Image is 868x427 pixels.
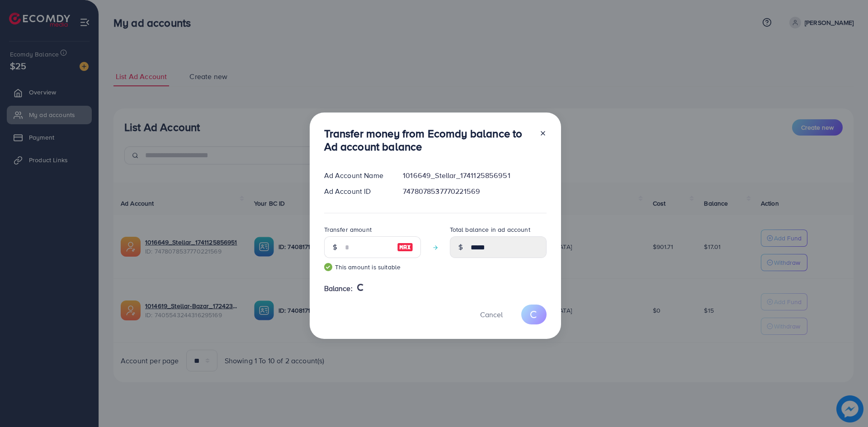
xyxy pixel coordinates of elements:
[324,127,532,153] h3: Transfer money from Ecomdy balance to Ad account balance
[317,170,396,181] div: Ad Account Name
[396,186,553,197] div: 7478078537770221569
[480,310,503,319] span: Cancel
[317,186,396,197] div: Ad Account ID
[324,283,353,294] span: Balance:
[450,225,530,234] label: Total balance in ad account
[324,263,421,272] small: This amount is suitable
[396,170,553,181] div: 1016649_Stellar_1741125856951
[324,263,332,271] img: guide
[324,225,372,234] label: Transfer amount
[469,305,514,324] button: Cancel
[397,242,413,253] img: image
